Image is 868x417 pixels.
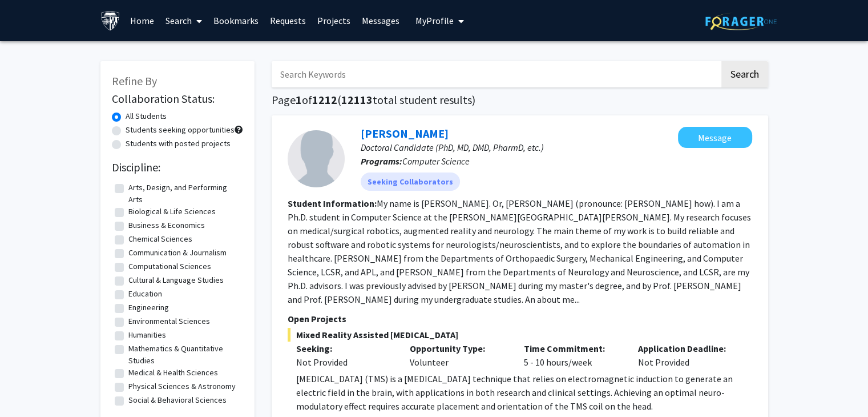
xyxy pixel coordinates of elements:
[128,329,166,341] label: Humanities
[128,233,192,245] label: Chemical Sciences
[415,15,454,26] span: My Profile
[128,260,211,272] label: Computational Sciences
[128,288,162,300] label: Education
[126,138,231,150] label: Students with posted projects
[402,155,470,167] span: Computer Science
[361,173,460,191] mat-chip: Seeking Collaborators
[272,61,720,87] input: Search Keywords
[128,394,227,406] label: Social & Behavioral Sciences
[272,93,768,107] h1: Page of ( total student results)
[112,74,157,88] span: Refine By
[128,343,240,367] label: Mathematics & Quantitative Studies
[361,142,544,153] span: Doctoral Candidate (PhD, MD, DMD, PharmD, etc.)
[721,61,768,87] button: Search
[160,1,208,41] a: Search
[410,342,507,355] p: Opportunity Type:
[288,313,346,324] span: Open Projects
[124,1,160,41] a: Home
[128,315,210,327] label: Environmental Sciences
[288,198,751,305] fg-read-more: My name is [PERSON_NAME]. Or, [PERSON_NAME] (pronounce: [PERSON_NAME] how). I am a Ph.D. student ...
[678,127,752,148] button: Message Yihao Liu
[312,93,337,107] span: 1212
[128,219,205,231] label: Business & Economics
[401,342,515,369] div: Volunteer
[100,11,120,31] img: Johns Hopkins University Logo
[515,342,629,369] div: 5 - 10 hours/week
[128,206,216,218] label: Biological & Life Sciences
[296,342,393,355] p: Seeking:
[629,342,744,369] div: Not Provided
[128,367,218,379] label: Medical & Health Sciences
[112,161,243,174] h2: Discipline:
[128,182,240,206] label: Arts, Design, and Performing Arts
[126,124,235,136] label: Students seeking opportunities
[296,93,302,107] span: 1
[112,92,243,106] h2: Collaboration Status:
[361,126,449,141] a: [PERSON_NAME]
[126,110,167,122] label: All Students
[638,342,735,355] p: Application Deadline:
[296,355,393,369] div: Not Provided
[128,380,236,392] label: Physical Sciences & Astronomy
[705,13,777,30] img: ForagerOne Logo
[356,1,405,41] a: Messages
[312,1,356,41] a: Projects
[296,373,733,412] span: [MEDICAL_DATA] (TMS) is a [MEDICAL_DATA] technique that relies on electromagnetic induction to ge...
[128,247,227,259] label: Communication & Journalism
[264,1,312,41] a: Requests
[128,302,169,314] label: Engineering
[288,328,752,342] span: Mixed Reality Assisted [MEDICAL_DATA]
[361,155,402,167] b: Programs:
[9,366,49,408] iframe: Chat
[288,198,377,209] b: Student Information:
[341,93,373,107] span: 12113
[208,1,264,41] a: Bookmarks
[128,274,224,286] label: Cultural & Language Studies
[524,342,621,355] p: Time Commitment:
